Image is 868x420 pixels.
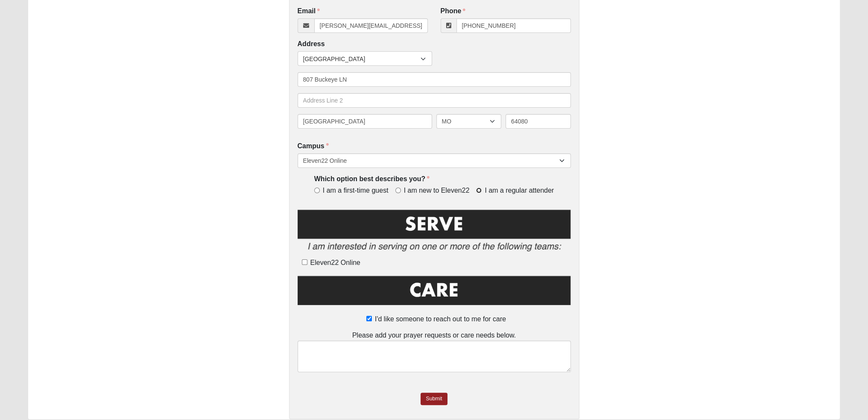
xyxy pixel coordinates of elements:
[298,330,571,372] div: Please add your prayer requests or care needs below.
[375,315,506,323] span: I'd like someone to reach out to me for care
[314,188,320,193] input: I am a first-time guest
[302,259,307,265] input: Eleven22 Online
[476,188,482,193] input: I am a regular attender
[506,114,571,129] input: Zip
[298,274,571,312] img: Care.png
[441,6,466,16] label: Phone
[395,188,401,193] input: I am new to Eleven22
[314,174,430,184] label: Which option best describes you?
[298,93,571,108] input: Address Line 2
[404,186,470,196] span: I am new to Eleven22
[298,39,325,49] label: Address
[298,141,329,151] label: Campus
[485,186,554,196] span: I am a regular attender
[298,72,571,87] input: Address Line 1
[323,186,389,196] span: I am a first-time guest
[303,52,421,66] span: [GEOGRAPHIC_DATA]
[421,393,447,405] a: Submit
[366,316,372,321] input: I'd like someone to reach out to me for care
[298,208,571,257] img: Serve2.png
[298,6,320,16] label: Email
[310,259,360,266] span: Eleven22 Online
[298,114,432,129] input: City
